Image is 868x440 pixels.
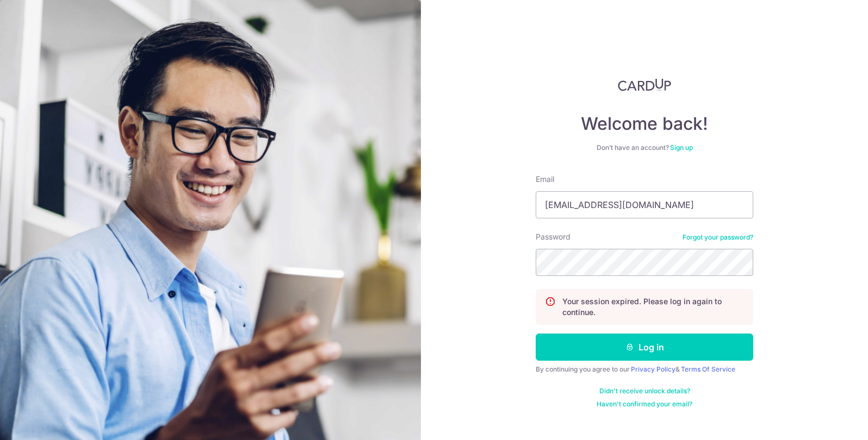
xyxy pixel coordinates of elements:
[536,174,554,185] label: Email
[683,233,753,242] a: Forgot your password?
[536,191,753,218] input: Enter your Email
[597,400,692,408] a: Haven't confirmed your email?
[536,143,753,152] div: Don’t have an account?
[536,365,753,374] div: By continuing you agree to our &
[670,143,693,152] a: Sign up
[562,296,744,318] p: Your session expired. Please log in again to continue.
[681,365,735,373] a: Terms Of Service
[536,334,753,361] button: Log in
[599,387,690,395] a: Didn't receive unlock details?
[631,365,675,373] a: Privacy Policy
[536,113,753,135] h4: Welcome back!
[536,231,571,242] label: Password
[618,78,671,91] img: CardUp Logo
